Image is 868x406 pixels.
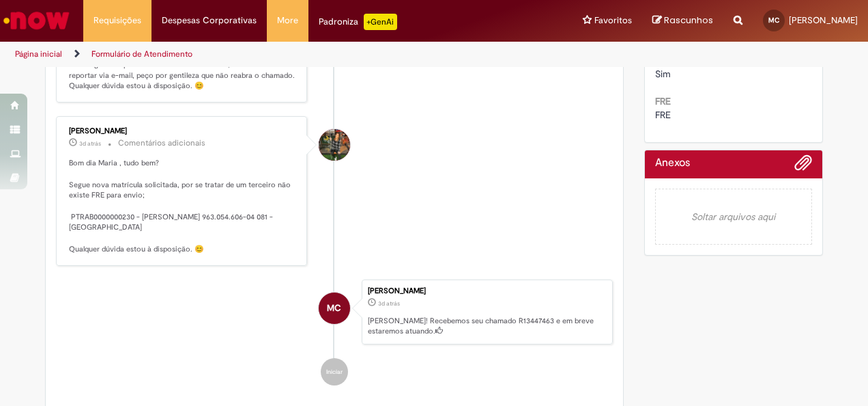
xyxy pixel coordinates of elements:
[655,109,671,121] span: FRE
[277,14,298,27] span: More
[1,7,72,34] img: ServiceNow
[69,158,296,254] p: Bom dia Maria , tudo bem? Segue nova matrícula solicitada, por se tratar de um terceiro não exist...
[10,42,568,67] ul: Trilhas de página
[79,139,101,148] span: 3d atrás
[652,14,713,27] a: Rascunhos
[378,299,400,308] span: 3d atrás
[655,68,671,80] span: Sim
[56,280,613,345] li: Maria Hellena Charamba Calado
[364,14,397,30] p: +GenAi
[118,137,205,149] small: Comentários adicionais
[378,299,400,308] time: 26/08/2025 10:33:36
[69,127,296,135] div: [PERSON_NAME]
[655,157,690,170] h2: Anexos
[368,316,605,337] p: [PERSON_NAME]! Recebemos seu chamado R13447463 e em breve estaremos atuando.
[319,14,397,30] div: Padroniza
[789,14,858,26] span: [PERSON_NAME]
[655,189,813,245] em: Soltar arquivos aqui
[319,129,350,161] div: Karol Clorado
[91,49,192,59] a: Formulário de Atendimento
[319,293,350,324] div: Maria Hellena Charamba Calado
[664,14,713,27] span: Rascunhos
[93,14,141,27] span: Requisições
[655,95,671,107] b: FRE
[162,14,257,27] span: Despesas Corporativas
[327,292,341,325] span: MC
[594,14,632,27] span: Favoritos
[15,49,62,59] a: Página inicial
[368,287,605,295] div: [PERSON_NAME]
[794,154,812,178] button: Adicionar anexos
[768,16,779,25] span: MC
